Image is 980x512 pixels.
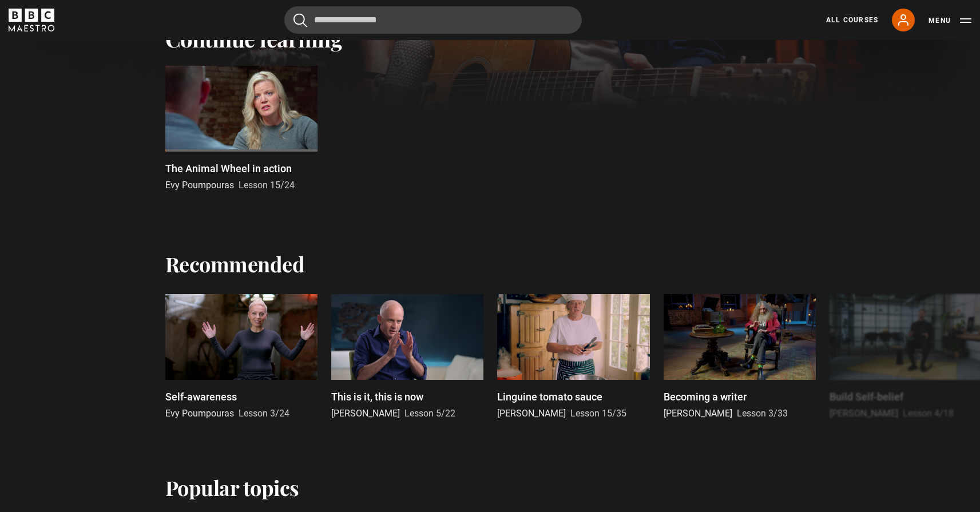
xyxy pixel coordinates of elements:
[497,389,602,404] p: Linguine tomato sauce
[284,6,582,34] input: Search
[239,180,295,190] span: Lesson 15/24
[826,15,878,25] a: All Courses
[165,180,234,190] span: Evy Poumpouras
[497,294,649,420] a: Linguine tomato sauce [PERSON_NAME] Lesson 15/35
[331,294,483,420] a: This is it, this is now [PERSON_NAME] Lesson 5/22
[404,408,455,419] span: Lesson 5/22
[165,161,292,176] p: The Animal Wheel in action
[903,408,954,419] span: Lesson 4/18
[664,389,747,404] p: Becoming a writer
[165,408,234,419] span: Evy Poumpouras
[165,475,299,499] h2: Popular topics
[293,13,307,27] button: Submit the search query
[830,408,898,419] span: [PERSON_NAME]
[331,408,400,419] span: [PERSON_NAME]
[830,389,903,404] p: Build Self-belief
[570,408,626,419] span: Lesson 15/35
[664,408,732,419] span: [PERSON_NAME]
[165,389,237,404] p: Self-awareness
[165,66,318,192] a: The Animal Wheel in action Evy Poumpouras Lesson 15/24
[497,408,566,419] span: [PERSON_NAME]
[664,294,816,420] a: Becoming a writer [PERSON_NAME] Lesson 3/33
[737,408,788,419] span: Lesson 3/33
[165,252,305,276] h2: Recommended
[9,9,54,31] svg: BBC Maestro
[165,294,318,420] a: Self-awareness Evy Poumpouras Lesson 3/24
[165,26,815,52] h2: Continue learning
[239,408,289,419] span: Lesson 3/24
[331,389,423,404] p: This is it, this is now
[929,15,971,26] button: Toggle navigation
